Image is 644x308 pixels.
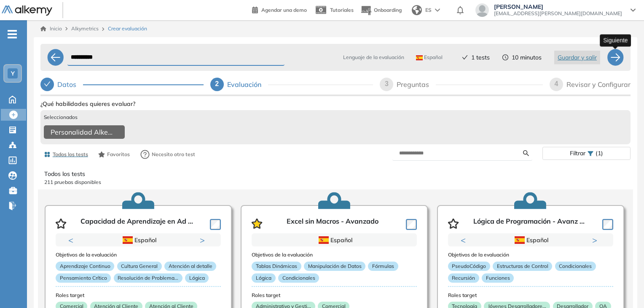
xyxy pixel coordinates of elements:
button: 1 [521,247,531,248]
span: ES [425,6,432,14]
span: Todos los tests [53,151,88,158]
div: Español [478,235,584,245]
span: Crear evaluación [108,25,147,32]
p: Condicionales [555,262,596,271]
span: 1 tests [471,53,490,62]
p: Siguiente [603,36,628,45]
h3: Objetivos de la evaluación [252,252,417,258]
button: Onboarding [360,1,402,19]
div: Español [86,235,191,245]
span: check [462,54,468,60]
div: Preguntas [397,78,436,91]
span: (1) [596,147,603,159]
p: Excel sin Macros - Avanzado [287,217,378,230]
div: Datos [40,78,204,91]
p: Resolución de Problema... [114,273,182,283]
p: Funciones [482,273,514,283]
button: Next [592,236,601,244]
h3: Objetivos de la evaluación [448,252,613,258]
button: Necesito otro test [137,146,199,163]
a: Inicio [40,25,62,32]
img: ESP [416,55,423,60]
div: 2Evaluación [210,78,373,91]
p: Fórmulas [368,262,398,271]
span: [EMAIL_ADDRESS][PERSON_NAME][DOMAIN_NAME] [494,10,622,17]
p: Pensamiento Crítico [56,273,111,283]
p: 211 pruebas disponibles [44,178,627,186]
h3: Objetivos de la evaluación [56,252,221,258]
p: Tablas Dinámicas [252,262,301,271]
span: Guardar y salir [558,53,597,62]
span: ¿Qué habilidades quieres evaluar? [40,100,135,108]
p: Estructuras de Control [493,262,552,271]
span: Filtrar [570,147,585,159]
div: 4Revisar y Configurar [550,78,631,91]
iframe: Chat Widget [602,267,644,308]
p: Condicionales [278,273,319,283]
span: [PERSON_NAME] [494,3,622,10]
img: ESP [515,236,525,244]
span: Necesito otro test [152,151,195,158]
div: 3Preguntas [380,78,543,91]
span: 10 minutos [512,53,542,62]
div: Datos [57,78,83,91]
p: Lógica [185,273,209,283]
p: Capacidad de Aprendizaje en Ad ... [80,217,193,230]
img: world [412,5,422,15]
img: Logo [2,5,52,16]
p: PseudoCódigo [448,262,490,271]
button: Next [200,236,208,244]
button: Favoritos [95,147,133,162]
p: Cultura General [117,262,162,271]
button: 1 [128,247,138,248]
span: check [44,81,51,87]
p: Lógica de Programación - Avanz ... [473,217,585,230]
button: Todos los tests [40,147,91,162]
button: 2 [142,247,148,248]
div: Widget de chat [602,267,644,308]
div: Español [282,235,387,245]
span: Onboarding [374,7,402,13]
h3: Roles target [448,292,613,298]
a: Agendar una demo [252,4,307,14]
button: Guardar y salir [554,51,600,64]
span: Favoritos [107,151,130,158]
p: Todos los tests [44,170,627,178]
h3: Roles target [252,292,417,298]
img: ESP [319,236,329,244]
p: Recursión [448,273,479,283]
span: Lenguaje de la evaluación [343,54,404,61]
button: Previous [461,236,469,244]
h3: Roles target [56,292,221,298]
span: clock-circle [502,54,508,60]
img: ESP [123,236,133,244]
img: arrow [435,8,440,12]
p: Manipulación de Datos [304,262,365,271]
span: 4 [555,80,558,87]
span: 2 [215,80,219,87]
span: Español [416,54,443,61]
i: - [8,33,17,35]
span: Tutoriales [330,7,354,13]
span: Seleccionados [44,113,78,121]
button: 2 [534,247,541,248]
p: Atención al detalle [164,262,216,271]
div: Evaluación [227,78,268,91]
span: Y [11,70,15,77]
div: Revisar y Configurar [566,78,631,91]
button: Previous [68,236,77,244]
span: Alkymetrics [71,25,99,32]
p: Lógica [252,273,275,283]
p: Aprendizaje Continuo [56,262,114,271]
span: Agendar una demo [261,7,307,13]
span: Personalidad Alkemy - INAP [51,127,115,137]
span: 3 [385,80,389,87]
